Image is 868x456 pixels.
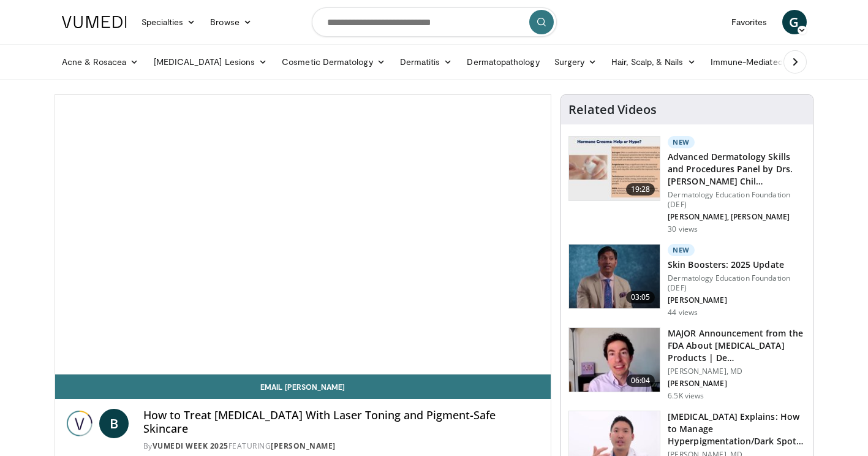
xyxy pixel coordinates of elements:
[668,244,695,256] p: New
[271,441,336,451] a: [PERSON_NAME]
[143,409,542,435] h4: How to Treat [MEDICAL_DATA] With Laser Toning and Pigment-Safe Skincare
[153,441,228,451] a: Vumedi Week 2025
[312,7,557,37] input: Search topics, interventions
[703,50,802,74] a: Immune-Mediated
[143,441,542,452] div: By FEATURING
[668,411,806,447] h3: [MEDICAL_DATA] Explains: How to Manage Hyperpigmentation/Dark Spots o…
[547,50,605,74] a: Surgery
[568,136,806,234] a: 19:28 New Advanced Dermatology Skills and Procedures Panel by Drs. [PERSON_NAME] Chil… Dermatolog...
[569,137,660,200] img: dd29cf01-09ec-4981-864e-72915a94473e.150x105_q85_crop-smart_upscale.jpg
[146,50,275,74] a: [MEDICAL_DATA] Lesions
[668,259,806,271] h3: Skin Boosters: 2025 Update
[626,374,655,387] span: 06:04
[99,409,129,438] a: B
[668,190,806,210] p: Dermatology Education Foundation (DEF)
[62,16,127,28] img: VuMedi Logo
[459,50,546,74] a: Dermatopathology
[568,102,657,117] h4: Related Videos
[626,183,655,196] span: 19:28
[668,295,806,305] p: [PERSON_NAME]
[668,327,806,364] h3: MAJOR Announcement from the FDA About [MEDICAL_DATA] Products | De…
[668,367,806,376] p: [PERSON_NAME], MD
[604,50,703,74] a: Hair, Scalp, & Nails
[668,151,806,188] h3: Advanced Dermatology Skills and Procedures Panel by Drs. [PERSON_NAME] Chil…
[568,327,806,401] a: 06:04 MAJOR Announcement from the FDA About [MEDICAL_DATA] Products | De… [PERSON_NAME], MD [PERS...
[55,95,551,374] video-js: Video Player
[569,328,660,392] img: b8d0b268-5ea7-42fe-a1b9-7495ab263df8.150x105_q85_crop-smart_upscale.jpg
[55,50,146,74] a: Acne & Rosacea
[626,291,655,303] span: 03:05
[782,10,807,34] a: G
[668,391,704,401] p: 6.5K views
[65,409,94,438] img: Vumedi Week 2025
[668,136,695,148] p: New
[668,224,698,234] p: 30 views
[393,50,460,74] a: Dermatitis
[668,273,806,293] p: Dermatology Education Foundation (DEF)
[274,50,392,74] a: Cosmetic Dermatology
[55,374,551,399] a: Email [PERSON_NAME]
[724,10,775,34] a: Favorites
[134,10,203,34] a: Specialties
[668,212,806,222] p: [PERSON_NAME], [PERSON_NAME]
[203,10,259,34] a: Browse
[569,245,660,308] img: 5d8405b0-0c3f-45ed-8b2f-ed15b0244802.150x105_q85_crop-smart_upscale.jpg
[668,379,806,389] p: [PERSON_NAME]
[668,308,698,317] p: 44 views
[568,244,806,317] a: 03:05 New Skin Boosters: 2025 Update Dermatology Education Foundation (DEF) [PERSON_NAME] 44 views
